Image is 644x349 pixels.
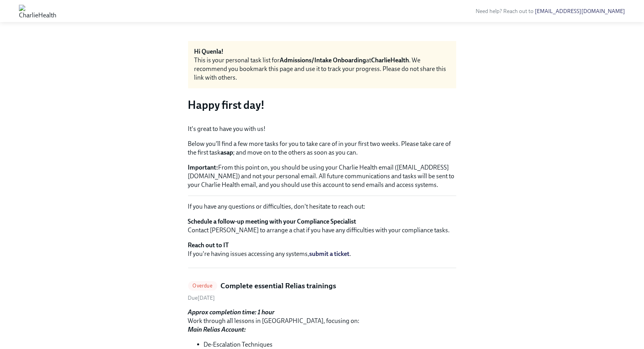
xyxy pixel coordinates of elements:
strong: Schedule a follow-up meeting with your Compliance Specialist [188,218,357,225]
strong: Approx completion time: 1 hour [188,308,275,316]
strong: Reach out to IT [188,241,229,249]
h3: Happy first day! [188,98,456,112]
span: Friday, October 3rd 2025, 9:00 am [188,295,215,301]
li: De-Escalation Techniques [204,340,456,349]
p: Below you'll find a few more tasks for you to take care of in your first two weeks. Please take c... [188,140,456,157]
a: [EMAIL_ADDRESS][DOMAIN_NAME] [535,8,625,15]
strong: Hi Quenla! [194,48,224,55]
span: Need help? Reach out to [476,8,625,15]
p: If you have any questions or difficulties, don't hesitate to reach out: [188,202,456,211]
p: Work through all lessons in [GEOGRAPHIC_DATA], focusing on: [188,308,456,334]
p: It's great to have you with us! [188,125,456,133]
strong: Important: [188,164,218,171]
p: From this point on, you should be using your Charlie Health email ([EMAIL_ADDRESS][DOMAIN_NAME]) ... [188,163,456,189]
div: This is your personal task list for at . We recommend you bookmark this page and use it to track ... [194,56,450,82]
h5: Complete essential Relias trainings [220,281,336,291]
a: OverdueComplete essential Relias trainingsDue[DATE] [188,281,456,302]
img: CharlieHealth [19,5,56,17]
p: Contact [PERSON_NAME] to arrange a chat if you have any difficulties with your compliance tasks. [188,217,456,235]
a: submit a ticket [310,250,350,258]
span: Overdue [188,283,217,289]
strong: Admissions/Intake Onboarding [280,56,366,64]
strong: CharlieHealth [371,56,409,64]
strong: asap [221,149,233,156]
strong: Main Relias Account: [188,326,246,333]
p: If you're having issues accessing any systems, . [188,241,456,258]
